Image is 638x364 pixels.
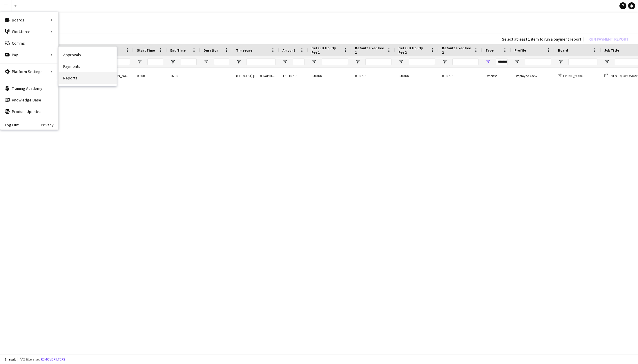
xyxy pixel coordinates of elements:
[604,59,610,64] button: Open Filter Menu
[558,74,585,78] a: EVENT // OBOS
[0,94,58,106] a: Knowledge Base
[355,46,385,54] span: Default Fixed Fee 1
[181,58,197,65] input: End Time Filter Input
[311,46,341,54] span: Default Hourly Fee 1
[137,48,155,52] span: Start Time
[170,48,186,52] span: End Time
[204,48,218,52] span: Duration
[502,37,581,42] div: Select at least 1 item to run a payment report
[23,357,40,361] span: 2 filters set
[568,58,597,65] input: Board Filter Input
[0,26,58,37] div: Workforce
[308,68,351,84] div: 0.00 KR
[604,48,619,52] span: Job Title
[558,48,568,52] span: Board
[147,58,163,65] input: Start Time Filter Input
[0,14,58,26] div: Boards
[351,68,395,84] div: 0.00 KR
[442,59,447,64] button: Open Filter Menu
[40,356,66,363] button: Remove filters
[558,59,563,64] button: Open Filter Menu
[398,59,404,64] button: Open Filter Menu
[409,58,435,65] input: Default Hourly Fee 2 Filter Input
[398,46,428,54] span: Default Hourly Fee 2
[282,48,295,52] span: Amount
[236,59,241,64] button: Open Filter Menu
[514,48,526,52] span: Profile
[511,68,554,84] div: Employed Crew
[41,123,58,127] a: Privacy
[204,59,209,64] button: Open Filter Menu
[0,66,58,77] div: Platform Settings
[355,59,360,64] button: Open Filter Menu
[59,61,117,72] a: Payments
[438,68,482,84] div: 0.00 KR
[59,72,117,84] a: Reports
[0,123,19,127] a: Log Out
[442,46,472,54] span: Default Fixed Fee 2
[563,74,585,78] span: EVENT // OBOS
[365,58,391,65] input: Default Fixed Fee 1 Filter Input
[514,59,520,64] button: Open Filter Menu
[395,68,438,84] div: 0.00 KR
[452,58,478,65] input: Default Fixed Fee 2 Filter Input
[282,74,296,78] span: 171.10 KR
[233,68,279,84] div: (CET/CEST) [GEOGRAPHIC_DATA]
[482,68,511,84] div: Expense
[236,48,252,52] span: Timezone
[137,59,142,64] button: Open Filter Menu
[311,59,317,64] button: Open Filter Menu
[485,59,491,64] button: Open Filter Menu
[282,59,288,64] button: Open Filter Menu
[246,58,275,65] input: Timezone Filter Input
[0,49,58,61] div: Pay
[525,58,551,65] input: Profile Filter Input
[322,58,348,65] input: Default Hourly Fee 1 Filter Input
[133,68,167,84] div: 08:00
[170,59,175,64] button: Open Filter Menu
[0,37,58,49] a: Comms
[485,48,494,52] span: Type
[167,68,200,84] div: 16:00
[0,106,58,117] a: Product Updates
[293,58,304,65] input: Amount Filter Input
[0,83,58,94] a: Training Academy
[59,49,117,61] a: Approvals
